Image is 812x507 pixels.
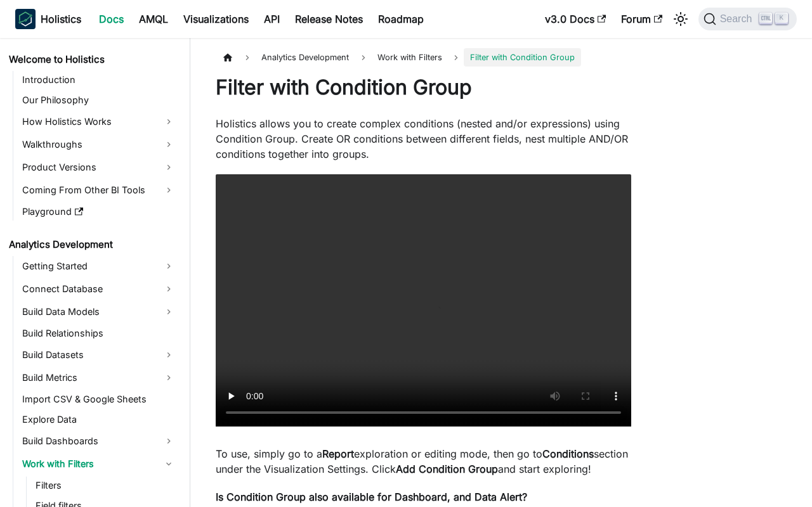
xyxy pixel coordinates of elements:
[18,454,179,474] a: Work with Filters
[216,48,631,67] nav: Breadcrumbs
[216,174,631,427] video: Your browser does not support embedding video, but you can .
[18,411,179,428] a: Explore Data
[18,345,179,365] a: Build Datasets
[537,9,613,29] a: v3.0 Docs
[698,8,797,30] button: Search (Ctrl+K)
[15,9,36,29] img: Holistics
[716,13,760,25] span: Search
[5,236,179,253] a: Analytics Development
[255,48,355,67] span: Analytics Development
[15,9,81,29] a: HolisticsHolistics
[322,447,354,460] strong: Report
[18,91,179,109] a: Our Philosophy
[18,157,179,177] a: Product Versions
[216,491,527,503] strong: Is Condition Group also available for Dashboard, and Data Alert?
[216,446,631,477] p: To use, simply go to a exploration or editing mode, then go to section under the Visualization Se...
[671,9,691,29] button: Switch between dark and light mode (currently light mode)
[775,13,788,24] kbd: K
[176,9,256,29] a: Visualizations
[18,390,179,408] a: Import CSV & Google Sheets
[370,9,431,29] a: Roadmap
[256,9,287,29] a: API
[371,48,449,67] span: Work with Filters
[18,71,179,89] a: Introduction
[216,116,631,162] p: Holistics allows you to create complex conditions (nested and/or expressions) using Condition Gro...
[18,203,179,221] a: Playground
[91,9,131,29] a: Docs
[287,9,370,29] a: Release Notes
[18,431,179,451] a: Build Dashboards
[18,180,179,200] a: Coming From Other BI Tools
[464,48,581,67] span: Filter with Condition Group
[216,75,631,100] h1: Filter with Condition Group
[18,302,179,322] a: Build Data Models
[18,324,179,342] a: Build Relationships
[41,11,81,27] b: Holistics
[18,256,179,276] a: Getting Started
[18,279,179,299] a: Connect Database
[542,447,594,460] strong: Conditions
[18,134,179,155] a: Walkthroughs
[32,477,179,494] a: Filters
[131,9,176,29] a: AMQL
[396,463,498,475] strong: Add Condition Group
[18,368,179,388] a: Build Metrics
[613,9,670,29] a: Forum
[216,48,240,67] a: Home page
[5,51,179,68] a: Welcome to Holistics
[18,112,179,132] a: How Holistics Works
